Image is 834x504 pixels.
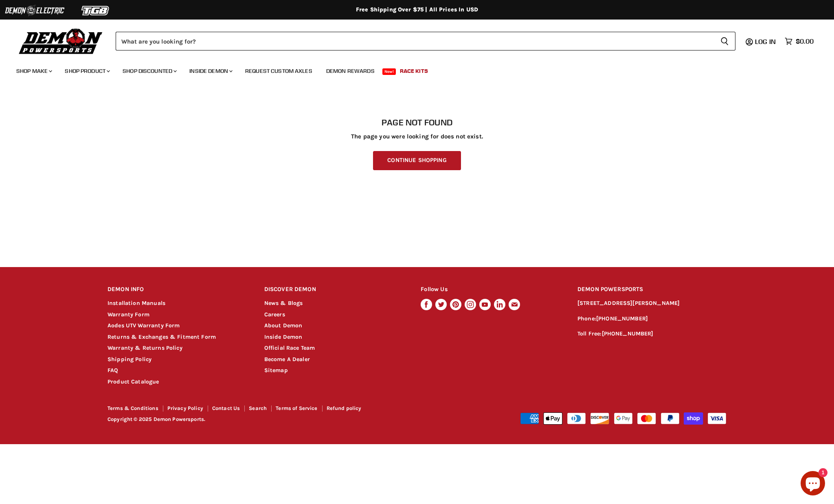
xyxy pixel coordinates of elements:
p: Toll Free: [577,329,726,339]
a: Returns & Exchanges & Fitment Form [108,333,216,340]
h2: DEMON INFO [108,280,249,299]
a: Official Race Team [264,344,315,351]
a: [PHONE_NUMBER] [596,315,648,322]
a: Demon Rewards [320,63,381,79]
a: [PHONE_NUMBER] [602,330,654,337]
ul: Main menu [10,59,812,79]
p: Phone: [577,314,726,324]
a: Shop Discounted [116,63,182,79]
a: Installation Manuals [108,300,165,307]
div: Free Shipping Over $75 | All Prices In USD [91,6,743,13]
a: News & Blogs [264,300,303,307]
a: Continue Shopping [373,151,461,170]
a: Inside Demon [264,333,303,340]
a: Shipping Policy [108,356,151,363]
img: Demon Powersports [16,26,105,55]
a: Careers [264,311,285,318]
a: Refund policy [327,405,362,411]
span: Log in [755,37,776,46]
span: $0.00 [796,37,814,45]
h2: DEMON POWERSPORTS [577,280,726,299]
h1: Page not found [108,118,726,127]
p: Copyright © 2025 Demon Powersports. [108,416,418,423]
inbox-online-store-chat: Shopify online store chat [798,471,827,497]
a: $0.00 [781,35,818,47]
a: Shop Make [10,63,57,79]
a: FAQ [108,367,118,374]
a: Terms & Conditions [108,405,158,411]
img: TGB Logo 2 [65,3,126,18]
nav: Footer [108,405,418,414]
h2: DISCOVER DEMON [264,280,406,299]
a: Warranty & Returns Policy [108,344,182,351]
a: Product Catalogue [108,378,159,385]
a: Privacy Policy [167,405,203,411]
h2: Follow Us [421,280,562,299]
a: Aodes UTV Warranty Form [108,322,180,329]
a: Request Custom Axles [239,63,318,79]
a: Sitemap [264,367,288,374]
a: Shop Product [59,63,115,79]
p: The page you were looking for does not exist. [108,133,726,140]
form: Product [116,32,735,50]
a: Warranty Form [108,311,149,318]
a: Terms of Service [276,405,317,411]
input: Search [116,32,714,50]
a: Race Kits [394,63,434,79]
a: Log in [751,38,781,45]
a: Contact Us [212,405,240,411]
a: Inside Demon [183,63,237,79]
a: Search [249,405,267,411]
img: Demon Electric Logo 2 [4,3,65,18]
a: Become A Dealer [264,356,310,363]
a: About Demon [264,322,303,329]
p: [STREET_ADDRESS][PERSON_NAME] [577,299,726,308]
button: Search [714,32,735,50]
span: New! [382,68,396,75]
